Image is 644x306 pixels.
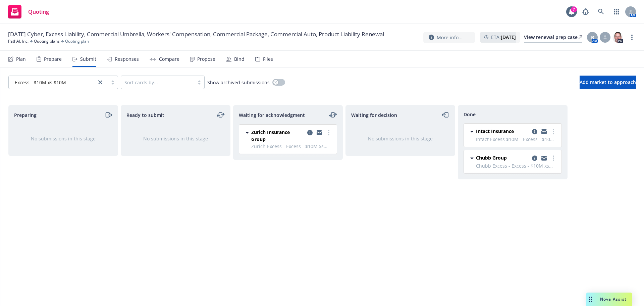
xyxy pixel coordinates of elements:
[594,5,608,18] a: Search
[501,34,516,40] strong: [DATE]
[476,162,557,169] span: Chubb Excess - Excess - $10M xs $10M
[610,5,623,18] a: Switch app
[476,128,514,135] span: Intact Insurance
[586,293,595,306] div: Drag to move
[15,79,66,86] span: Excess - $10M xs $10M
[549,154,557,162] a: more
[8,30,384,38] span: [DATE] Cyber, Excess Liability, Commercial Umbrella, Workers' Compensation, Commercial Package, C...
[251,129,305,143] span: Zurich Insurance Group
[104,111,112,119] a: moveRight
[65,38,89,44] span: Quoting plan
[476,136,557,143] span: Intact Excess $10M - Excess - $10M xs $10M
[234,56,245,62] div: Bind
[600,296,627,302] span: Nova Assist
[586,293,632,306] button: Nova Assist
[80,56,96,62] div: Submit
[524,32,582,42] div: View renewal prep case
[357,135,444,142] div: No submissions in this stage
[207,79,270,86] span: Show archived submissions
[28,9,49,14] span: Quoting
[159,56,179,62] div: Compare
[14,112,37,119] span: Preparing
[491,34,516,41] span: ETA :
[34,38,60,44] a: Quoting plans
[531,128,539,136] a: copy logging email
[251,143,333,150] span: Zurich Excess - Excess - $10M xs $10M
[239,112,305,119] span: Waiting for acknowledgment
[351,112,397,119] span: Waiting for decision
[16,56,26,62] div: Plan
[423,32,475,43] button: More info...
[437,34,463,41] span: More info...
[96,78,104,86] a: close
[628,33,636,41] a: more
[580,79,636,85] span: Add market to approach
[19,135,107,142] div: No submissions in this stage
[540,154,548,162] a: copy logging email
[476,154,507,161] span: Chubb Group
[126,112,164,119] span: Ready to submit
[579,5,592,18] a: Report a Bug
[325,129,333,137] a: more
[315,129,323,137] a: copy logging email
[12,79,93,86] span: Excess - $10M xs $10M
[115,56,139,62] div: Responses
[197,56,215,62] div: Propose
[524,32,582,43] a: View renewal prep case
[571,6,577,12] div: 7
[329,111,337,119] a: moveLeftRight
[217,111,225,119] a: moveLeftRight
[591,34,594,41] span: B
[44,56,62,62] div: Prepare
[5,2,52,21] a: Quoting
[306,129,314,137] a: copy logging email
[263,56,273,62] div: Files
[132,135,219,142] div: No submissions in this stage
[612,32,623,43] img: photo
[540,128,548,136] a: copy logging email
[8,38,29,44] a: PathAI, Inc.
[549,128,557,136] a: more
[464,111,476,118] span: Done
[441,111,449,119] a: moveLeft
[531,154,539,162] a: copy logging email
[580,76,636,89] button: Add market to approach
